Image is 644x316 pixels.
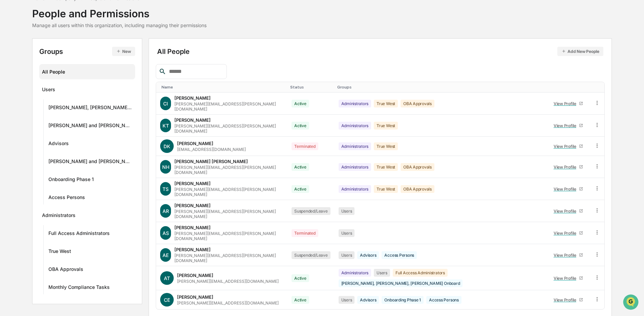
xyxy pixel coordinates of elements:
div: [PERSON_NAME][EMAIL_ADDRESS][PERSON_NAME][DOMAIN_NAME] [174,101,283,112]
div: Administrators [339,269,371,277]
a: View Profile [551,295,586,305]
div: True West [374,163,398,171]
div: OBA Approvals [401,163,434,171]
div: Active [292,163,309,171]
div: View Profile [554,297,579,302]
div: Manage all users within this organization, including managing their permissions [32,22,207,28]
a: View Profile [551,206,586,216]
div: Suspended/Leave [292,207,330,215]
span: NH [162,164,169,170]
span: Pylon [67,115,82,120]
div: View Profile [554,101,579,106]
div: True West [374,142,398,150]
div: Administrators [339,122,371,130]
a: 🗄️Attestations [46,83,87,95]
div: [PERSON_NAME] [174,247,211,252]
div: Toggle SortBy [162,85,285,90]
div: [PERSON_NAME][EMAIL_ADDRESS][PERSON_NAME][DOMAIN_NAME] [174,165,283,175]
div: Active [292,296,309,304]
span: CE [164,297,170,303]
div: All People [42,66,132,77]
span: KT [163,123,169,129]
div: 🔎 [7,99,12,104]
a: View Profile [551,273,586,283]
div: Terminated [292,142,318,150]
div: Users [42,86,55,95]
div: View Profile [554,231,579,236]
div: 🗄️ [49,86,55,92]
div: [PERSON_NAME][EMAIL_ADDRESS][PERSON_NAME][DOMAIN_NAME] [174,123,283,134]
div: Terminated [292,229,318,237]
div: Onboarding Phase 1 [48,176,94,184]
div: [PERSON_NAME][EMAIL_ADDRESS][PERSON_NAME][DOMAIN_NAME] [174,187,283,197]
div: Administrators [339,163,371,171]
div: [PERSON_NAME] [177,273,213,278]
a: View Profile [551,120,586,131]
div: [PERSON_NAME] [174,117,211,123]
div: OBA Approvals [401,100,434,107]
div: Active [292,185,309,193]
div: All People [157,47,603,56]
a: View Profile [551,98,586,109]
div: Users [339,251,355,259]
a: View Profile [551,184,586,194]
div: Full Access Administrators [393,269,448,277]
div: [PERSON_NAME] [174,181,211,186]
span: DK [164,143,170,149]
div: Toggle SortBy [337,85,544,90]
div: Active [292,122,309,130]
a: View Profile [551,141,586,152]
div: Full Access Administrators [48,230,110,238]
div: Administrators [339,142,371,150]
div: True West [374,185,398,193]
div: Suspended/Leave [292,251,330,259]
div: [PERSON_NAME] [177,294,213,300]
div: [EMAIL_ADDRESS][DOMAIN_NAME] [177,147,246,152]
div: View Profile [554,186,579,192]
div: Users [339,229,355,237]
a: View Profile [551,162,586,172]
div: [PERSON_NAME][EMAIL_ADDRESS][PERSON_NAME][DOMAIN_NAME] [174,209,283,219]
div: Start new chat [23,52,111,59]
div: View Profile [554,164,579,170]
iframe: Open customer support [622,294,641,312]
div: Advisors [357,251,379,259]
div: [PERSON_NAME] [174,95,211,101]
div: Onboarding Phase 1 [382,296,424,304]
div: People and Permissions [32,2,207,20]
div: [PERSON_NAME] and [PERSON_NAME] Onboarding [48,158,132,166]
span: AE [163,252,169,258]
div: View Profile [554,209,579,214]
div: Toggle SortBy [595,85,602,90]
span: Data Lookup [14,98,43,105]
div: View Profile [554,123,579,128]
span: TS [163,186,169,192]
div: [PERSON_NAME] [174,203,211,208]
div: Administrators [339,185,371,193]
div: [PERSON_NAME][EMAIL_ADDRESS][DOMAIN_NAME] [177,300,279,305]
div: OBA Approvals [48,266,83,274]
span: AS [163,230,169,236]
div: Toggle SortBy [290,85,331,90]
img: 1746055101610-c473b297-6a78-478c-a979-82029cc54cd1 [7,52,19,64]
span: AT [164,275,170,281]
div: View Profile [554,144,579,149]
div: [PERSON_NAME][EMAIL_ADDRESS][PERSON_NAME][DOMAIN_NAME] [174,253,283,263]
a: 🔎Data Lookup [4,96,45,108]
div: Access Persons [48,194,85,202]
div: View Profile [554,253,579,258]
div: Administrators [339,100,371,107]
a: 🖐️Preclearance [4,83,46,95]
div: Monthly Compliance Tasks [48,284,110,292]
a: View Profile [551,228,586,238]
div: [PERSON_NAME], [PERSON_NAME], [PERSON_NAME] Onboard [48,104,132,113]
div: Users [339,207,355,215]
div: Advisors [48,140,69,149]
div: View Profile [554,276,579,281]
div: Access Persons [426,296,461,304]
div: Administrators [42,212,76,220]
div: [PERSON_NAME], [PERSON_NAME], [PERSON_NAME] Onboard [339,279,463,287]
div: [PERSON_NAME][EMAIL_ADDRESS][PERSON_NAME][DOMAIN_NAME] [174,231,283,241]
